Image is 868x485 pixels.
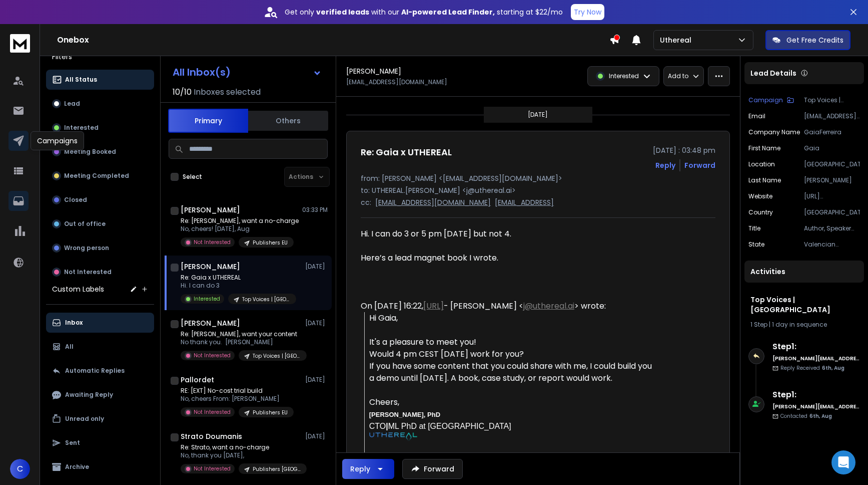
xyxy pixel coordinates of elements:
[804,208,860,216] p: [GEOGRAPHIC_DATA]
[173,86,192,98] span: 10 / 10
[361,228,653,240] div: Hi. I can do 3 or 5 pm [DATE] but not 4.
[748,96,783,104] p: Campaign
[46,457,154,477] button: Archive
[173,67,231,77] h1: All Inbox(s)
[181,282,296,290] p: Hi. I can do 3
[772,341,860,353] h6: Step 1 :
[46,166,154,186] button: Meeting Completed
[831,450,855,474] div: Open Intercom Messenger
[786,35,843,45] p: Get Free Credits
[369,336,653,348] div: It's a pleasure to meet you!
[342,459,394,479] button: Reply
[386,422,388,430] b: |
[65,415,104,423] p: Unread only
[194,352,231,359] p: Not Interested
[10,34,30,53] img: logo
[369,411,440,418] font: [PERSON_NAME], PhD
[401,7,495,17] strong: AI-powered Lead Finder,
[64,124,99,132] p: Interested
[165,62,330,82] button: All Inbox(s)
[653,145,715,155] p: [DATE] : 03:48 pm
[46,433,154,453] button: Sent
[750,295,858,315] h1: Top Voices | [GEOGRAPHIC_DATA]
[46,313,154,333] button: Inbox
[804,176,860,184] p: [PERSON_NAME]
[46,238,154,258] button: Wrong person
[361,197,371,207] p: cc:
[305,263,328,271] p: [DATE]
[744,261,864,283] div: Activities
[46,142,154,162] button: Meeting Booked
[253,239,288,247] p: Publishers EU
[65,439,80,447] p: Sent
[10,459,30,479] button: C
[65,391,113,399] p: Awaiting Reply
[65,76,97,84] p: All Status
[181,330,301,338] p: Re: [PERSON_NAME], want your content
[822,364,844,372] span: 6th, Aug
[52,284,104,294] h3: Custom Labels
[248,110,328,132] button: Others
[64,100,80,108] p: Lead
[46,214,154,234] button: Out of office
[346,66,401,76] h1: [PERSON_NAME]
[809,412,832,420] span: 6th, Aug
[65,463,89,471] p: Archive
[181,443,301,451] p: Re: Strato, want a no-charge
[369,348,653,360] div: Would 4 pm CEST [DATE] work for you?
[194,465,231,472] p: Not Interested
[46,262,154,282] button: Not Interested
[194,238,231,246] p: Not Interested
[780,364,844,372] p: Reply Received
[64,172,129,180] p: Meeting Completed
[181,375,214,385] h1: Pallordet
[46,70,154,90] button: All Status
[181,274,296,282] p: Re: Gaia x UTHEREAL
[772,389,860,401] h6: Step 1 :
[748,144,780,152] p: First Name
[194,295,220,303] p: Interested
[780,412,832,420] p: Contacted
[361,300,653,312] div: On [DATE] 16:22, - [PERSON_NAME] < > wrote:
[523,300,574,312] a: j@uthereal.ai
[369,312,653,324] div: Hi Gaia,
[748,96,794,104] button: Campaign
[181,217,299,225] p: Re: [PERSON_NAME], want a no-charge
[305,319,328,327] p: [DATE]
[402,459,463,479] button: Forward
[181,262,240,272] h1: [PERSON_NAME]
[772,403,860,410] h6: [PERSON_NAME][EMAIL_ADDRESS][DOMAIN_NAME]
[64,196,87,204] p: Closed
[361,173,715,183] p: from: [PERSON_NAME] <[EMAIL_ADDRESS][DOMAIN_NAME]>
[804,224,860,232] p: Author, Speaker and Mentor Coach to Entrepreneurs
[305,432,328,440] p: [DATE]
[46,385,154,405] button: Awaiting Reply
[495,197,554,207] p: [EMAIL_ADDRESS]
[350,464,370,474] div: Reply
[57,34,609,46] h1: Onebox
[181,225,299,233] p: No, cheers! [DATE], Aug
[369,360,653,384] div: If you have some content that you could share with me, I could build you a demo until [DATE]. A b...
[46,337,154,357] button: All
[804,160,860,168] p: [GEOGRAPHIC_DATA]
[346,78,447,86] p: [EMAIL_ADDRESS][DOMAIN_NAME]
[46,50,154,64] h3: Filters
[181,431,242,441] h1: Strato Doumanis
[65,367,125,375] p: Automatic Replies
[181,395,294,403] p: No, cheers From: [PERSON_NAME]
[765,30,850,50] button: Get Free Credits
[609,72,639,80] p: Interested
[748,208,773,216] p: Country
[369,396,653,408] div: Cheers,
[748,128,800,136] p: Company Name
[361,145,452,159] h1: Re: Gaia x UTHEREAL
[181,318,240,328] h1: [PERSON_NAME]
[64,148,116,156] p: Meeting Booked
[183,173,202,181] label: Select
[64,220,106,228] p: Out of office
[772,355,860,362] h6: [PERSON_NAME][EMAIL_ADDRESS][DOMAIN_NAME]
[804,128,860,136] p: GaiaFerreira
[574,7,601,17] p: Try Now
